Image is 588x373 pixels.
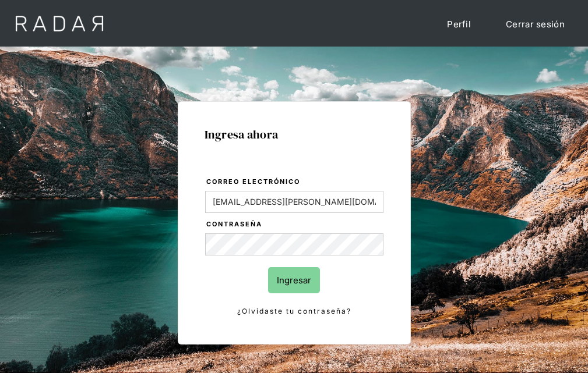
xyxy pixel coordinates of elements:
[206,219,383,230] label: Contraseña
[435,12,483,37] a: Perfil
[268,267,320,293] input: Ingresar
[206,176,383,188] label: Correo electrónico
[205,305,383,318] a: ¿Olvidaste tu contraseña?
[205,128,384,141] h1: Ingresa ahora
[205,176,384,318] form: Login Form
[494,12,576,37] a: Cerrar sesión
[205,191,383,213] input: bruce@wayne.com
